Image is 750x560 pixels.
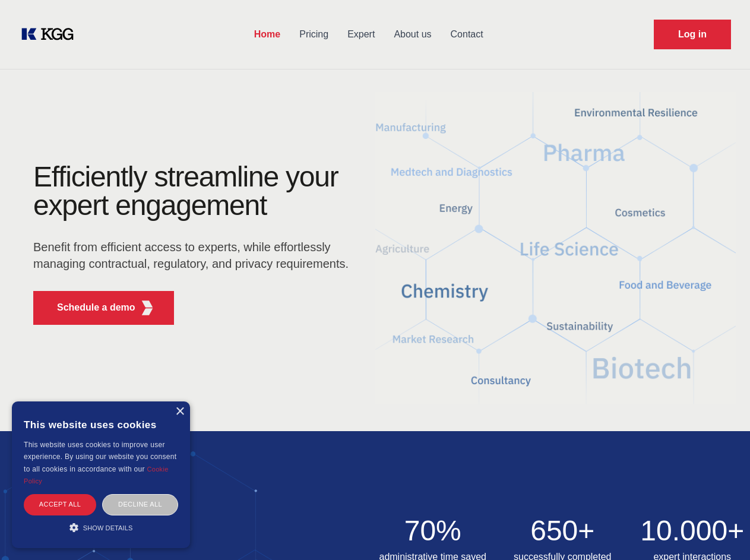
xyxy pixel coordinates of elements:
a: Expert [338,19,384,50]
img: KGG Fifth Element RED [140,300,155,315]
div: Decline all [102,494,178,515]
div: Accept all [24,494,96,515]
div: This website uses cookies [24,410,178,439]
a: Cookie Policy [24,466,169,485]
p: Benefit from efficient access to experts, while effortlessly managing contractual, regulatory, an... [33,239,356,272]
a: KOL Knowledge Platform: Talk to Key External Experts (KEE) [19,25,83,44]
a: Home [245,19,290,50]
img: KGG Fifth Element RED [375,77,736,419]
button: Schedule a demoKGG Fifth Element RED [33,291,174,325]
h2: 650+ [505,517,621,545]
a: Pricing [290,19,338,50]
p: Schedule a demo [57,300,135,315]
span: Show details [83,524,133,531]
div: Close [175,407,184,416]
div: Show details [24,521,178,533]
a: Contact [441,19,493,50]
a: Request Demo [654,20,731,49]
h1: Efficiently streamline your expert engagement [33,163,356,220]
h2: 70% [375,517,491,545]
span: This website uses cookies to improve user experience. By using our website you consent to all coo... [24,441,176,473]
a: About us [384,19,441,50]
